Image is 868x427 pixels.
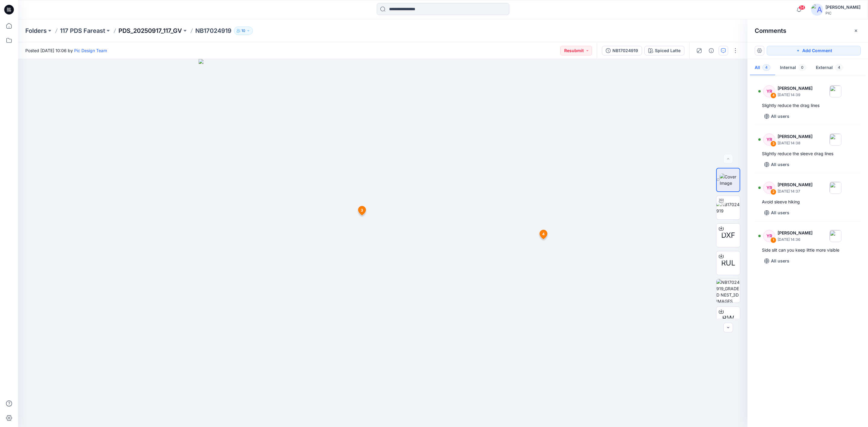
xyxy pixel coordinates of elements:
img: eyJhbGciOiJIUzI1NiIsImtpZCI6IjAiLCJzbHQiOiJzZXMiLCJ0eXAiOiJKV1QifQ.eyJkYXRhIjp7InR5cGUiOiJzdG9yYW... [199,59,567,427]
div: 1 [770,237,776,243]
a: Folders [25,27,47,35]
button: Add Comment [767,46,861,55]
button: Internal [775,60,811,76]
span: 54 [799,5,805,10]
div: YR [763,85,775,97]
div: [PERSON_NAME] [826,4,860,11]
p: [DATE] 14:36 [778,237,813,243]
p: [PERSON_NAME] [778,85,813,92]
span: 0 [798,64,806,71]
button: NB17024919 [602,46,642,55]
p: All users [771,113,789,120]
p: [PERSON_NAME] [778,181,813,188]
div: YR [763,230,775,242]
button: All users [762,208,792,218]
p: All users [771,209,789,216]
div: 2 [770,189,776,195]
span: 4 [835,64,843,71]
p: [PERSON_NAME] [778,229,813,237]
button: External [811,60,848,76]
p: All users [771,161,789,168]
button: All users [762,111,792,121]
img: Cover Image [720,174,740,186]
p: [DATE] 14:37 [778,188,813,194]
button: Spiced Latte [644,46,684,55]
span: Posted [DATE] 10:06 by [25,47,107,54]
span: DXF [721,230,735,241]
div: 4 [770,93,776,99]
div: Spiced Latte [655,47,681,54]
div: YR [763,182,775,194]
img: NB17024919_GRADED NEST_3D IMAGES [716,279,740,303]
p: [DATE] 14:38 [778,140,813,146]
a: 117 PDS Fareast [60,27,105,35]
a: Pic Design Team [74,48,107,53]
button: 10 [234,27,253,35]
img: avatar [811,4,823,16]
button: All users [762,256,792,266]
img: NB17024919 [716,201,740,214]
h2: Comments [755,27,786,34]
div: NB17024919 [612,47,638,54]
div: Side slit can you keep little more visible [762,246,854,254]
span: BW [722,313,734,324]
p: 10 [241,27,245,34]
div: Slightly reduce the drag lines [762,102,854,109]
button: All [750,60,775,76]
button: All users [762,160,792,169]
div: YR [763,133,775,146]
p: [PERSON_NAME] [778,133,813,140]
div: Avoid sleeve hiking [762,198,854,206]
a: PDS_20250917_117_GV [118,27,182,35]
span: 4 [763,64,770,71]
p: [DATE] 14:39 [778,92,813,98]
button: Details [706,46,716,55]
span: RUL [721,258,735,268]
div: PIC [826,11,860,15]
div: Slightly reduce the sleeve drag lines [762,150,854,157]
p: All users [771,257,789,265]
div: 3 [770,141,776,147]
p: NB17024919 [195,27,231,35]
